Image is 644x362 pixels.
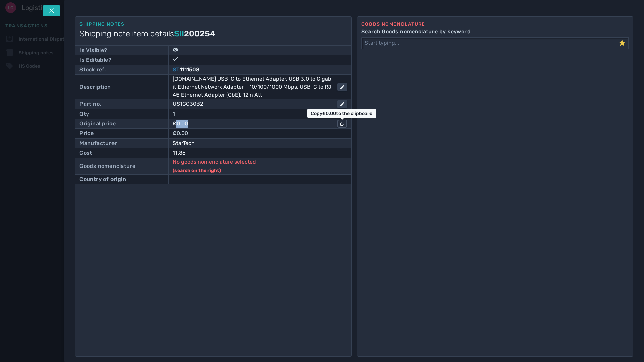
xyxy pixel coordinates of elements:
[173,100,332,108] div: US1GC30B2
[307,109,376,118] div: Copy to the clipboard
[361,28,629,36] label: Search Goods nomenclature by keyword
[43,5,60,16] button: Tap escape key to close
[362,38,619,49] input: Search Goods nomenclature by keyword
[173,110,347,118] div: 1
[180,66,200,73] span: 1111508
[79,83,111,91] div: Description
[79,149,92,157] div: Cost
[173,129,347,138] div: £0.00
[173,139,337,147] div: StarTech
[79,21,347,28] div: Shipping notes
[79,46,107,54] div: Is Visible?
[79,175,126,183] div: Country of origin
[79,66,106,74] div: Stock ref.
[79,28,347,40] h1: Shipping note item details
[79,162,135,170] div: Goods nomenclature
[79,139,117,147] div: Manufacturer
[173,168,221,173] span: (search on the right)
[173,120,337,128] div: £0.00
[79,120,116,128] div: Original price
[79,129,94,138] div: Price
[173,75,332,99] div: [DOMAIN_NAME] USB-C to Ethernet Adapter, USB 3.0 to Gigabit Ethernet Network Adapter - 10/100/100...
[361,21,629,28] div: Goods nomenclature
[79,100,101,108] div: Part no.
[173,158,347,174] p: No goods nomenclature selected
[173,149,337,157] div: 11.86
[173,66,180,73] span: ST
[174,29,184,38] span: SII
[79,110,89,118] div: Qty
[322,111,336,116] span: £0.00
[184,29,215,38] span: 200254
[79,56,111,64] div: Is Editable?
